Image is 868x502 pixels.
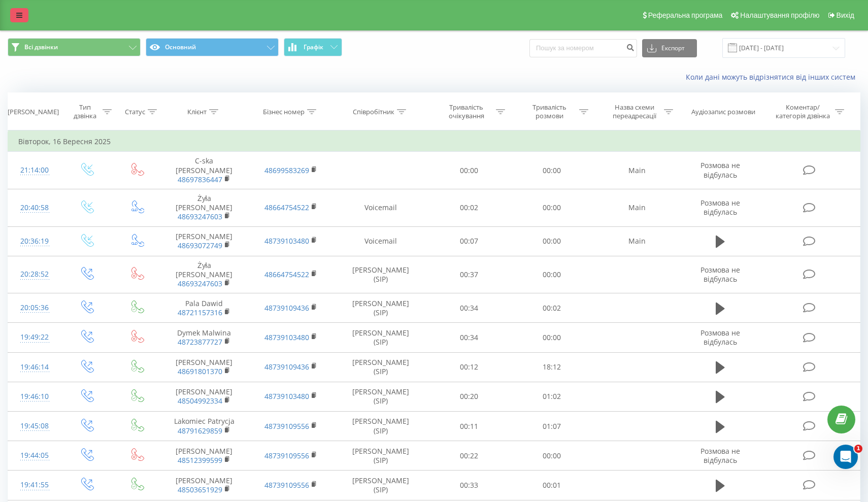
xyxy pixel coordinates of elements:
div: Співробітник [353,108,394,116]
div: Назва схеми переадресації [607,103,661,120]
td: Вівторок, 16 Вересня 2025 [8,131,860,152]
a: 48739109556 [264,480,309,490]
a: 48693072749 [178,241,222,250]
a: Коли дані можуть відрізнятися вiд інших систем [686,72,860,82]
iframe: Intercom live chat [833,445,858,469]
td: [PERSON_NAME] [161,382,247,411]
a: 48739103480 [264,332,309,342]
a: 48512399599 [178,455,222,465]
td: 00:00 [511,189,594,226]
a: 48791629859 [178,426,222,436]
td: 00:11 [427,412,511,441]
div: 19:46:14 [18,357,51,377]
td: 00:37 [427,256,511,293]
div: Тривалість розмови [522,103,577,120]
a: 48739109556 [264,421,309,431]
span: Вихід [837,11,854,19]
td: Voicemail [334,189,427,226]
span: Налаштування профілю [740,11,819,19]
span: Всі дзвінки [24,43,58,51]
td: Żyła [PERSON_NAME] [161,189,247,226]
a: 48721157316 [178,308,222,317]
a: 48693247603 [178,212,222,221]
button: Основний [146,38,279,56]
span: Розмова не відбулась [700,446,740,465]
td: [PERSON_NAME] [161,352,247,382]
td: 00:02 [511,293,594,323]
a: 48503651929 [178,485,222,494]
td: Voicemail [334,226,427,256]
div: 20:05:36 [18,298,51,318]
td: 00:00 [511,441,594,471]
td: [PERSON_NAME] (SIP) [334,352,427,382]
a: 48699583269 [264,165,309,175]
td: 00:34 [427,293,511,323]
div: 21:14:00 [18,160,51,180]
td: 00:12 [427,352,511,382]
div: 20:36:19 [18,231,51,251]
span: Реферальна програма [648,11,723,19]
div: 19:44:05 [18,446,51,465]
span: Графік [304,44,323,51]
div: Статус [125,108,145,116]
td: 00:00 [511,226,594,256]
div: 19:41:55 [18,475,51,495]
td: 00:01 [511,471,594,500]
td: [PERSON_NAME] (SIP) [334,441,427,471]
td: 01:07 [511,412,594,441]
a: 48664754522 [264,203,309,212]
td: 00:34 [427,323,511,352]
a: 48697836447 [178,175,222,184]
td: 00:20 [427,382,511,411]
a: 48739103480 [264,391,309,401]
td: 00:07 [427,226,511,256]
td: 00:33 [427,471,511,500]
td: [PERSON_NAME] (SIP) [334,256,427,293]
td: [PERSON_NAME] (SIP) [334,471,427,500]
a: 48723877727 [178,337,222,347]
div: 20:28:52 [18,264,51,284]
a: 48664754522 [264,270,309,279]
td: [PERSON_NAME] (SIP) [334,323,427,352]
a: 48504992334 [178,396,222,406]
div: Бізнес номер [263,108,305,116]
span: Розмова не відбулась [700,160,740,179]
span: Розмова не відбулась [700,328,740,347]
td: Lakomiec Patrycja [161,412,247,441]
td: [PERSON_NAME] [161,226,247,256]
td: 00:22 [427,441,511,471]
span: 1 [854,445,862,453]
a: 48739109556 [264,451,309,460]
td: [PERSON_NAME] [161,441,247,471]
td: 00:00 [511,256,594,293]
td: Main [593,152,680,189]
div: Тривалість очікування [439,103,493,120]
input: Пошук за номером [529,39,637,57]
td: [PERSON_NAME] (SIP) [334,293,427,323]
div: 19:45:08 [18,416,51,436]
a: 48739109436 [264,303,309,313]
button: Всі дзвінки [8,38,141,56]
td: Main [593,226,680,256]
td: [PERSON_NAME] (SIP) [334,382,427,411]
button: Графік [284,38,342,56]
td: Main [593,189,680,226]
td: [PERSON_NAME] (SIP) [334,412,427,441]
td: C-ska [PERSON_NAME] [161,152,247,189]
span: Розмова не відбулась [700,265,740,284]
div: Клієнт [187,108,207,116]
td: [PERSON_NAME] [161,471,247,500]
div: [PERSON_NAME] [8,108,59,116]
div: Аудіозапис розмови [691,108,755,116]
a: 48693247603 [178,279,222,288]
a: 48691801370 [178,366,222,376]
div: 19:49:22 [18,327,51,347]
div: Тип дзвінка [70,103,100,120]
td: 18:12 [511,352,594,382]
td: 00:00 [511,152,594,189]
a: 48739109436 [264,362,309,372]
td: Żyła [PERSON_NAME] [161,256,247,293]
span: Розмова не відбулась [700,198,740,217]
td: 00:02 [427,189,511,226]
div: 19:46:10 [18,387,51,407]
